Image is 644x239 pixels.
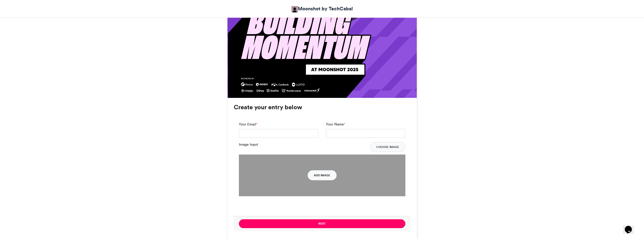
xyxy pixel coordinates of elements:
[292,6,298,12] img: Moonshot by TechCabal
[623,219,639,234] iframe: chat widget
[326,122,345,127] label: Your Name
[292,5,353,12] a: Moonshot by TechCabal
[234,104,410,110] h3: Create your entry below
[370,142,405,152] button: Choose Image
[239,142,258,147] label: Image Input
[239,122,257,127] label: Your Email
[239,219,405,228] button: Next
[307,170,337,180] button: Add Image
